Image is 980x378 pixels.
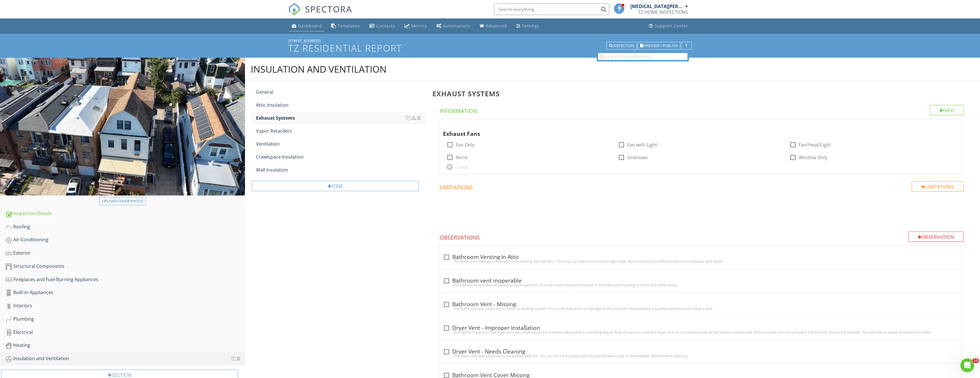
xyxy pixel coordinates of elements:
div: Insulation and Ventilation [251,63,387,75]
div: Vapor Retarders [256,127,425,134]
div: Exterior [5,249,245,257]
span: 10 [972,358,979,363]
div: Insulation and Ventilation [5,355,245,362]
div: Interiors [5,302,245,310]
label: Unknown [627,155,648,160]
div: General [256,89,425,95]
div: Templates [338,23,360,29]
label: None [456,155,468,160]
h4: Limitations [440,181,964,191]
div: During the inspection the dryer vent was observed to be installed improperly it restricting the a... [443,330,958,334]
span: Preview / Publish [644,44,678,48]
div: TZ HOME INSPECTIONS [638,9,688,15]
div: Attic Insulation [256,101,425,108]
div: Dashboard [298,23,322,29]
div: Exhaust Fans [443,121,932,138]
div: Structural Components [5,263,245,270]
div: Automations [443,23,470,29]
input: search for comments [598,53,687,60]
button: Upload cover photo [99,197,146,205]
input: Search everything... [494,3,609,15]
a: Support Center [647,21,691,31]
a: Automations (Basic) [434,21,473,31]
div: Fireplaces and Fuel-Burning Appliances [5,276,245,283]
div: Metrics [411,23,427,29]
div: Exhaust Systems [256,114,425,121]
div: The bathroom was observed to have no venting system. This could lead mold or damage to the surfac... [443,306,958,311]
div: Heating [5,342,245,349]
div: Upload cover photo [102,198,143,204]
div: Limitations [912,181,964,192]
h3: Exhaust Systems [432,90,971,97]
a: Inspection [606,43,637,48]
label: Window Only [799,155,827,160]
div: Built-in Appliances [5,289,245,296]
label: Fan with Light [627,142,657,148]
label: Fan Only [456,142,474,148]
a: Advanced [477,21,509,31]
div: Crawlspace Insulation [256,153,425,160]
div: Info [930,105,964,115]
span: SPECTORA [305,3,352,15]
div: [MEDICAL_DATA][PERSON_NAME] [630,3,684,9]
h1: TZ Residential Report [288,43,692,53]
h4: Information [440,105,964,115]
a: Contacts [367,21,397,31]
div: Observation [908,232,964,242]
div: Wall Insulation [256,166,425,173]
div: OTHER [455,165,467,170]
div: The dryer vent was observed to be packed with lint. This can be a fire hazard and should be taken... [443,353,958,358]
div: Inspection [609,44,634,48]
div: Inspection Details [5,210,245,217]
div: [STREET_ADDRESS] [288,38,692,43]
div: Settings [522,23,539,29]
a: Dashboard [289,21,324,31]
h4: Observations [440,232,964,241]
div: Contacts [376,23,395,29]
a: Preview / Publish [638,43,680,48]
div: Electrical [5,329,245,336]
label: Fan/Heat/Light [799,142,831,148]
div: Item [252,181,419,191]
button: Preview / Publish [638,42,680,50]
div: the bathroom vent was observed to be inoperable. This can cause moisture buildup in the bathroom ... [443,283,958,287]
a: Settings [514,21,542,31]
div: The Bathroom vent was observed to be venting into the attic , This may can lead moisture damage m... [443,259,958,264]
div: Support Center [655,23,688,29]
a: Templates [329,21,362,31]
a: Metrics [402,21,429,31]
div: Advanced [486,23,507,29]
div: Plumbing [5,315,245,323]
button: Inspection [606,42,637,50]
a: SPECTORA [288,8,352,20]
div: Air Conditioning [5,236,245,244]
div: Roofing [5,223,245,231]
iframe: Intercom live chat [960,358,974,372]
img: The Best Home Inspection Software - Spectora [288,3,301,16]
div: Ventilation [256,140,425,147]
